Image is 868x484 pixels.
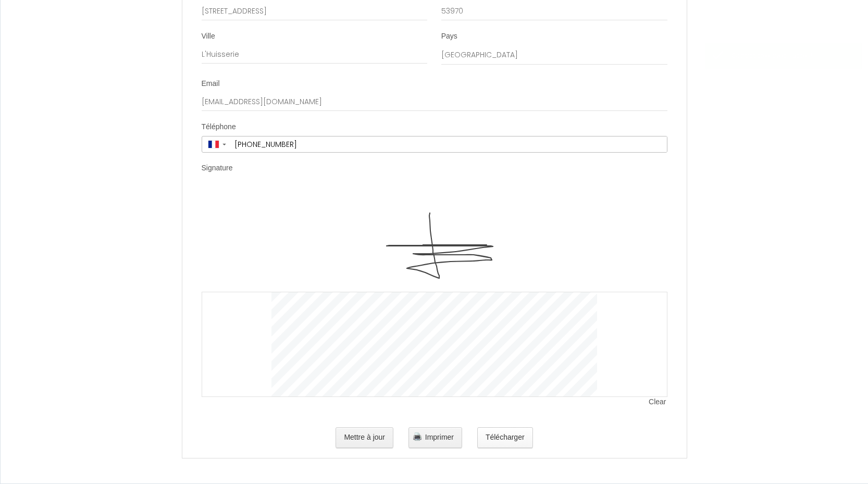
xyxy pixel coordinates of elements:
div: Contrat créé avec succès! [732,51,851,61]
label: Ville [202,31,215,42]
span: Clear [649,397,667,407]
span: ▼ [221,142,227,146]
button: Imprimer [408,427,462,448]
label: Signature [202,163,233,173]
label: Pays [441,31,457,42]
input: +33 6 12 34 56 78 [231,136,667,152]
button: Télécharger [477,427,533,448]
label: Email [202,79,220,89]
img: signature [272,188,597,292]
span: Imprimer [425,433,454,441]
img: printer.png [413,432,421,441]
label: Téléphone [202,122,236,132]
button: Mettre à jour [336,427,393,448]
